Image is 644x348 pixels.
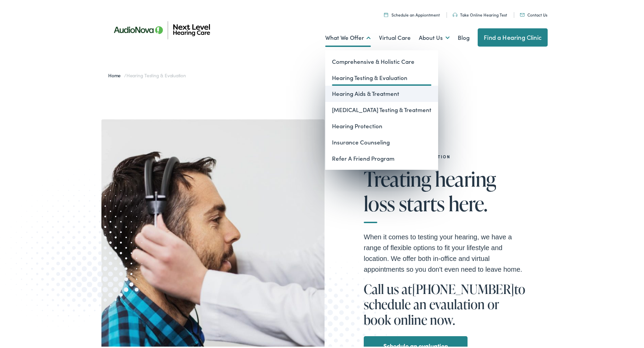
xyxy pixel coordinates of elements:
[399,191,445,213] span: starts
[325,69,438,85] a: Hearing Testing & Evaluation
[364,280,526,326] h1: Call us at to schedule an evaulation or book online now.
[108,71,124,77] a: Home
[364,230,526,273] p: When it comes to testing your hearing, we have a range of flexible options to fit your lifestyle ...
[449,191,487,213] span: here.
[458,24,470,49] a: Blog
[520,10,547,16] a: Contact Us
[364,166,431,189] span: Treating
[453,10,507,16] a: Take Online Hearing Test
[520,12,525,15] img: An icon representing mail communication is presented in a unique teal color.
[325,84,438,101] a: Hearing Aids & Treatment
[478,27,548,45] a: Find a Hearing Clinic
[384,11,388,16] img: Calendar icon representing the ability to schedule a hearing test or hearing aid appointment at N...
[325,149,438,165] a: Refer A Friend Program
[419,24,450,49] a: About Us
[435,166,496,189] span: hearing
[453,11,457,16] img: An icon symbolizing headphones, colored in teal, suggests audio-related services or features.
[325,52,438,69] a: Comprehensive & Holistic Care
[325,24,371,49] a: What We Offer
[379,24,411,49] a: Virtual Care
[108,71,186,77] span: /
[325,101,438,117] a: [MEDICAL_DATA] Testing & Treatment
[364,153,526,158] h2: Hearing Testing & Evaluation
[412,279,514,296] a: [PHONE_NUMBER]
[126,71,186,77] span: Hearing Testing & Evaluation
[325,117,438,133] a: Hearing Protection
[364,191,395,213] span: loss
[325,133,438,149] a: Insurance Counseling
[384,10,440,16] a: Schedule an Appiontment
